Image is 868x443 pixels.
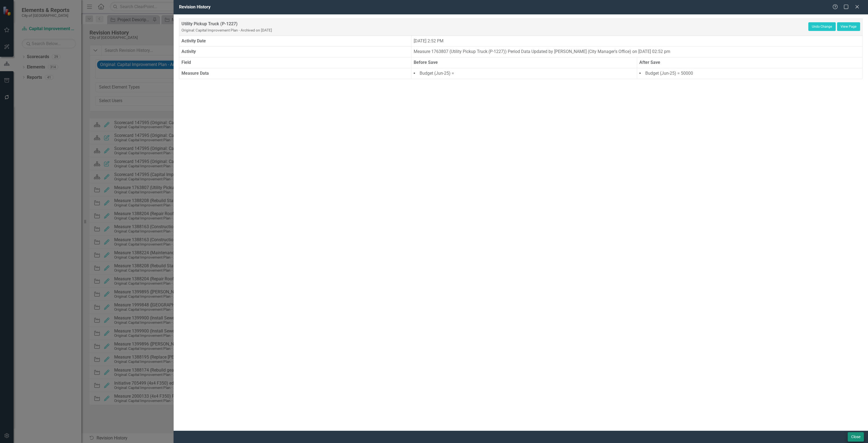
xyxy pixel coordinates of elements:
[179,46,411,57] th: Activity
[837,22,860,31] a: View Page
[411,57,637,68] th: Before Save
[411,36,863,46] td: [DATE] 2:52 PM
[181,28,272,32] small: Original: Capital Improvement Plan - Archived on [DATE]
[639,70,860,77] li: Budget (Jun-25) = 50000
[179,57,411,68] th: Field
[848,432,864,442] button: Close
[808,22,836,31] button: Undo Change
[637,57,862,68] th: After Save
[179,36,411,46] th: Activity Date
[414,70,634,77] li: Budget (Jun-25) =
[181,21,808,33] div: Utility Pickup Truck (P-1227)
[179,4,210,10] span: Revision History
[179,68,411,79] th: Measure Data
[411,46,863,57] td: Measure 1763807 (Utility Pickup Truck (P-1227)) Period Data Updated by [PERSON_NAME] (City Manage...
